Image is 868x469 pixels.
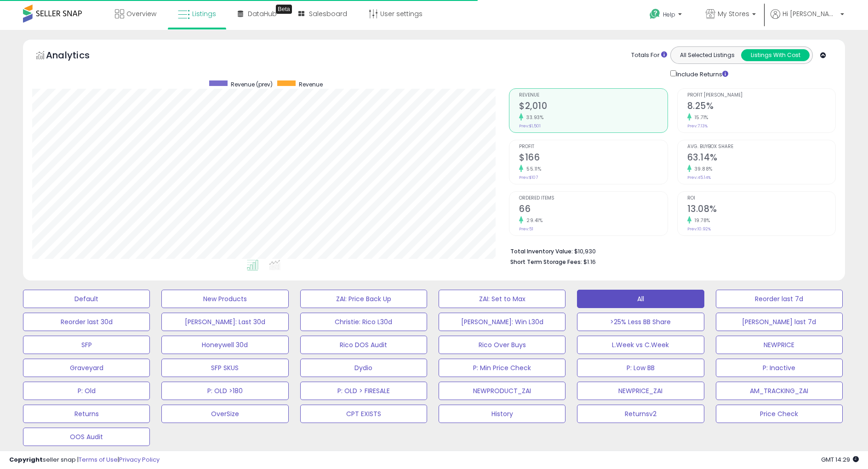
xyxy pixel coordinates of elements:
button: New Products [161,290,288,308]
button: NEWPRICE [716,336,843,354]
h2: 8.25% [687,101,835,113]
h2: $166 [519,152,667,165]
button: P: Inactive [716,359,843,377]
a: Privacy Policy [119,455,160,464]
i: Get Help [649,8,661,20]
div: seller snap | | [9,456,160,464]
b: Total Inventory Value: [510,247,573,255]
a: Help [642,1,691,30]
button: All Selected Listings [673,49,742,61]
span: 2025-09-10 14:29 GMT [821,455,859,464]
small: Prev: $107 [519,175,538,180]
span: Revenue [299,80,323,88]
span: Avg. Buybox Share [687,144,835,149]
button: [PERSON_NAME] last 7d [716,313,843,331]
small: 39.88% [691,166,713,172]
button: NEWPRICE_ZAI [577,382,704,400]
div: Totals For [631,51,667,60]
small: Prev: 45.14% [687,175,711,180]
button: P: Old [23,382,150,400]
li: $10,930 [510,245,829,256]
div: Include Returns [663,69,739,79]
button: SFP [23,336,150,354]
button: NEWPRODUCT_ZAI [439,382,565,400]
small: 19.78% [691,217,710,224]
button: Rico Over Buys [439,336,565,354]
button: Honeywell 30d [161,336,288,354]
small: Prev: 7.13% [687,123,708,129]
button: Returns [23,405,150,423]
button: Returnsv2 [577,405,704,423]
h2: 66 [519,204,667,216]
h5: Analytics [46,49,108,64]
span: Hi [PERSON_NAME] [782,9,838,18]
button: [PERSON_NAME]: Win L30d [439,313,565,331]
button: CPT EXISTS [300,405,427,423]
h2: $2,010 [519,101,667,113]
button: P: OLD >180 [161,382,288,400]
button: P: OLD > FIRESALE [300,382,427,400]
small: 33.93% [523,114,543,121]
span: My Stores [718,9,749,18]
button: OverSize [161,405,288,423]
span: DataHub [248,9,277,18]
span: Listings [192,9,216,18]
span: Revenue [519,93,667,98]
button: ZAI: Price Back Up [300,290,427,308]
span: Revenue (prev) [231,80,273,88]
b: Short Term Storage Fees: [510,258,582,266]
button: SFP SKUS [161,359,288,377]
button: Reorder last 7d [716,290,843,308]
button: ZAI: Set to Max [439,290,565,308]
small: Prev: $1,501 [519,123,541,129]
button: OOS Audit [23,428,150,446]
button: Graveyard [23,359,150,377]
button: Christie: Rico L30d [300,313,427,331]
h2: 63.14% [687,152,835,165]
span: Ordered Items [519,196,667,201]
button: History [439,405,565,423]
span: $1.16 [583,257,596,266]
h2: 13.08% [687,204,835,216]
button: Default [23,290,150,308]
button: Reorder last 30d [23,313,150,331]
button: Dydio [300,359,427,377]
button: P: Min Price Check [439,359,565,377]
button: Listings With Cost [741,49,810,61]
small: 55.11% [523,166,541,172]
button: AM_TRACKING_ZAI [716,382,843,400]
button: L.Week vs C.Week [577,336,704,354]
span: Overview [126,9,156,18]
a: Hi [PERSON_NAME] [771,9,844,30]
span: Profit [PERSON_NAME] [687,93,835,98]
div: Tooltip anchor [276,5,292,14]
small: 15.71% [691,114,708,121]
button: [PERSON_NAME]: Last 30d [161,313,288,331]
a: Terms of Use [79,455,118,464]
button: >25% Less BB Share [577,313,704,331]
button: Rico DOS Audit [300,336,427,354]
span: Help [663,11,675,18]
button: All [577,290,704,308]
small: Prev: 10.92% [687,226,711,232]
span: Salesboard [309,9,347,18]
span: Profit [519,144,667,149]
strong: Copyright [9,455,43,464]
button: P: Low BB [577,359,704,377]
small: Prev: 51 [519,226,533,232]
button: Price Check [716,405,843,423]
small: 29.41% [523,217,542,224]
span: ROI [687,196,835,201]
